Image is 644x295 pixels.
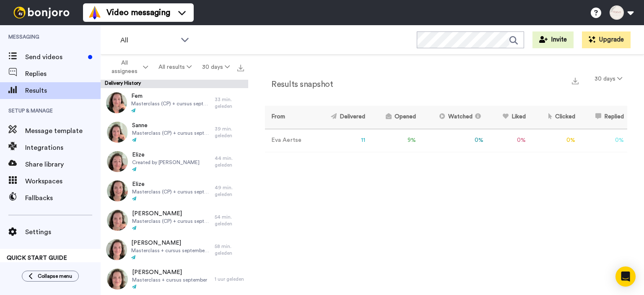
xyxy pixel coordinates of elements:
[25,126,101,136] span: Message template
[313,106,369,129] th: Delivered
[101,235,248,264] a: [PERSON_NAME]Masterclass + cursus september (gekeken? ook al in januari?)58 min. geleden
[25,227,101,237] span: Settings
[572,78,579,84] img: export.svg
[101,176,248,206] a: ElizeMasterclass (CP) + cursus september49 min. geleden
[215,276,244,282] div: 1 uur geleden
[102,55,153,79] button: All assignees
[25,176,101,186] span: Workspaces
[369,129,419,152] td: 9 %
[132,188,210,195] span: Masterclass (CP) + cursus september
[38,273,72,279] span: Collapse menu
[25,86,101,96] span: Results
[22,271,79,282] button: Collapse menu
[487,106,530,129] th: Liked
[197,60,235,75] button: 30 days
[215,184,244,198] div: 49 min. geleden
[25,69,101,79] span: Replies
[313,129,369,152] td: 11
[132,130,210,136] span: Masterclass (CP) + cursus september
[25,52,85,62] span: Send videos
[107,180,128,201] img: cd3e55e0-63bf-4062-8c7a-3e22280b3cc8-thumb.jpg
[235,61,247,73] button: Export all results that match these filters now.
[132,218,210,225] span: Masterclass (CP) + cursus september
[107,151,128,172] img: 96355589-dc91-4310-beef-9a4eb8706f04-thumb.jpg
[131,100,210,107] span: Masterclass (CP) + cursus september + afspreken aug
[569,74,581,86] button: Export a summary of each team member’s results that match this filter now.
[215,125,244,139] div: 39 min. geleden
[237,65,244,71] img: export.svg
[131,239,210,247] span: [PERSON_NAME]
[120,35,177,45] span: All
[265,106,313,129] th: From
[419,106,487,129] th: Watched
[589,71,627,86] button: 30 days
[88,6,101,19] img: vm-color.svg
[369,106,419,129] th: Opened
[529,106,578,129] th: Clicked
[132,277,207,283] span: Masterclass + cursus september
[25,193,101,203] span: Fallbacks
[132,209,210,218] span: [PERSON_NAME]
[107,269,128,290] img: 15a3a15b-0de8-4d81-8b31-3558ad15e936-thumb.jpg
[419,129,487,152] td: 0 %
[101,117,248,147] a: SanneMasterclass (CP) + cursus september39 min. geleden
[101,264,248,294] a: [PERSON_NAME]Masterclass + cursus september1 uur geleden
[132,180,210,188] span: Elize
[101,206,248,235] a: [PERSON_NAME]Masterclass (CP) + cursus september54 min. geleden
[579,129,627,152] td: 0 %
[215,155,244,168] div: 44 min. geleden
[131,247,210,254] span: Masterclass + cursus september (gekeken? ook al in januari?)
[582,31,631,48] button: Upgrade
[101,88,248,117] a: FemMasterclass (CP) + cursus september + afspreken aug33 min. geleden
[487,129,530,152] td: 0 %
[132,151,200,159] span: Elize
[101,147,248,176] a: ElizeCreated by [PERSON_NAME]44 min. geleden
[106,239,127,260] img: 3f862f22-cde4-42ec-850e-f263f8e70eaf-thumb.jpg
[106,92,127,113] img: 0ca68c3f-7133-44ff-bba8-36b002272fff-thumb.jpg
[132,159,200,166] span: Created by [PERSON_NAME]
[107,122,128,143] img: 0bd838a1-9465-4f9d-a7e3-9e5423a30ff5-thumb.jpg
[101,80,248,88] div: Delivery History
[10,7,73,18] img: bj-logo-header-white.svg
[532,31,574,48] button: Invite
[7,255,67,261] span: QUICK START GUIDE
[107,59,141,76] span: All assignees
[132,121,210,130] span: Sanne
[265,129,313,152] td: Eva Aertse
[529,129,578,152] td: 0 %
[215,214,244,227] div: 54 min. geleden
[153,60,197,75] button: All results
[25,159,101,170] span: Share library
[215,96,244,110] div: 33 min. geleden
[131,92,210,100] span: Fem
[265,80,333,89] h2: Results snapshot
[579,106,627,129] th: Replied
[132,268,207,277] span: [PERSON_NAME]
[25,143,101,153] span: Integrations
[615,266,636,287] div: Open Intercom Messenger
[106,7,170,18] span: Video messaging
[107,210,128,231] img: 9c5bc220-11af-45b7-9098-b61a289fd9e4-thumb.jpg
[215,243,244,256] div: 58 min. geleden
